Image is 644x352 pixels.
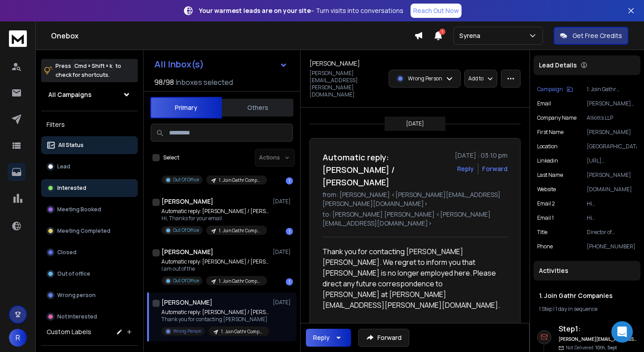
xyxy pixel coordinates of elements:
[459,31,484,40] p: Syrena
[41,286,138,304] button: Wrong person
[47,327,91,336] h3: Custom Labels
[439,29,445,35] span: 1
[273,299,293,306] p: [DATE]
[611,321,633,343] div: Open Intercom Messenger
[41,118,138,131] h3: Filters
[537,114,576,122] p: Company Name
[309,59,360,68] h1: [PERSON_NAME]
[587,229,637,236] p: Director of Operations
[309,70,383,98] p: [PERSON_NAME][EMAIL_ADDRESS][PERSON_NAME][DOMAIN_NAME]
[73,61,114,71] span: Cmd + Shift + k
[406,120,424,127] p: [DATE]
[595,344,617,351] span: 10th, Sept
[161,309,269,316] p: Automatic reply: [PERSON_NAME] / [PERSON_NAME]
[199,6,403,15] p: – Turn visits into conversations
[161,215,269,222] p: Hi, Thanks for your email.
[408,75,442,82] p: Wrong Person
[537,229,547,236] p: title
[482,164,508,173] div: Forward
[57,163,70,170] p: Lead
[286,278,293,285] div: 1
[154,60,204,69] h1: All Inbox(s)
[537,100,551,107] p: Email
[161,247,213,256] h1: [PERSON_NAME]
[161,208,269,215] p: Automatic reply: [PERSON_NAME] / [PERSON_NAME]
[413,6,459,15] p: Reach Out Now
[539,291,635,300] h1: 1. Join Gathr Companies
[411,4,462,18] a: Reach Out Now
[587,243,637,250] p: [PHONE_NUMBER]
[534,261,640,281] div: Activities
[286,228,293,235] div: 1
[199,6,311,15] strong: Your warmest leads are on your site
[322,210,508,228] p: to: [PERSON_NAME] [PERSON_NAME] <[PERSON_NAME][EMAIL_ADDRESS][DOMAIN_NAME]>
[306,329,351,347] button: Reply
[9,329,27,347] button: R
[537,243,553,250] p: Phone
[221,328,264,335] p: 1. Join Gathr Companies
[57,249,76,256] p: Closed
[587,143,637,150] p: [GEOGRAPHIC_DATA]
[57,184,86,192] p: Interested
[57,206,101,213] p: Meeting Booked
[587,129,637,136] p: [PERSON_NAME]
[537,186,556,193] p: website
[455,151,508,160] p: [DATE] : 03:10 pm
[222,98,293,117] button: Others
[587,157,637,164] p: [URL][DOMAIN_NAME]
[539,61,577,70] p: Lead Details
[9,30,27,47] img: logo
[313,333,330,342] div: Reply
[587,200,637,207] p: Hi [PERSON_NAME], Just checking in to see if you’d like me to share the link to our revenue calcu...
[41,179,138,197] button: Interested
[147,55,295,73] button: All Inbox(s)
[537,143,558,150] p: location
[173,328,201,335] p: Wrong Person
[322,190,508,208] p: from: [PERSON_NAME] <[PERSON_NAME][EMAIL_ADDRESS][PERSON_NAME][DOMAIN_NAME]>
[539,305,552,313] span: 1 Step
[57,270,90,277] p: Out of office
[173,277,199,284] p: Out Of Office
[537,86,563,93] p: Campaign
[286,177,293,184] div: 1
[57,227,110,235] p: Meeting Completed
[219,278,262,285] p: 1. Join Gathr Companies
[41,243,138,261] button: Closed
[55,62,121,80] p: Press to check for shortcuts.
[587,214,637,222] p: Hi [PERSON_NAME], I saw you're working with Technology companies at Alliotts LLP, and if you’re l...
[566,344,617,351] p: Not Delivered
[161,265,269,272] p: I am out of the
[219,177,262,184] p: 1. Join Gathr Companies
[176,77,233,88] h3: Inboxes selected
[41,201,138,218] button: Meeting Booked
[163,154,179,161] label: Select
[554,27,628,45] button: Get Free Credits
[537,86,573,93] button: Campaign
[161,258,269,265] p: Automatic reply: [PERSON_NAME] / [PERSON_NAME]
[57,313,97,320] p: Not Interested
[587,186,637,193] p: [DOMAIN_NAME]
[150,97,222,118] button: Primary
[41,158,138,176] button: Lead
[555,305,597,313] span: 1 day in sequence
[587,172,637,179] p: [PERSON_NAME]
[468,75,483,82] p: Add to
[41,265,138,283] button: Out of office
[41,222,138,240] button: Meeting Completed
[587,86,637,93] p: 1. Join Gathr Companies
[219,227,262,234] p: 1. Join Gathr Companies
[161,316,269,323] p: Thank you for contacting ‎[PERSON_NAME]
[537,172,563,179] p: Last Name
[173,176,199,183] p: Out Of Office
[273,198,293,205] p: [DATE]
[48,90,92,99] h1: All Campaigns
[41,308,138,326] button: Not Interested
[537,129,563,136] p: First Name
[537,157,558,164] p: linkedin
[537,214,554,222] p: Email 1
[58,142,84,149] p: All Status
[587,114,637,122] p: Alliotts LLP
[154,77,174,88] span: 98 / 98
[41,136,138,154] button: All Status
